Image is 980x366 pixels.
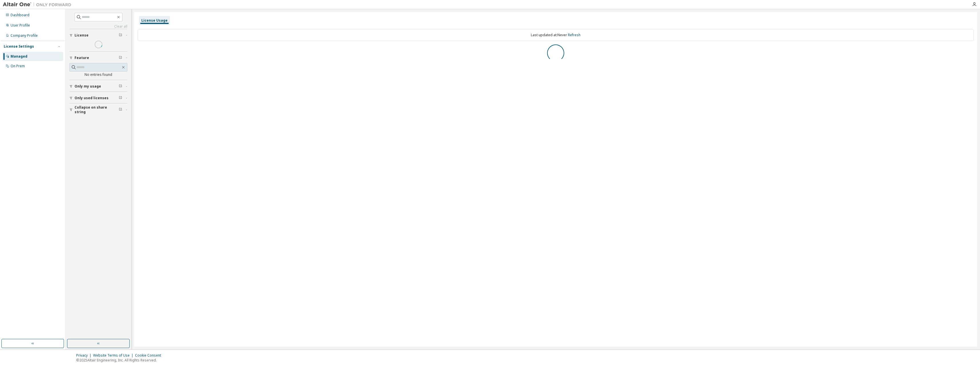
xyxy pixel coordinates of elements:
[11,13,29,17] div: Dashboard
[75,33,89,38] span: License
[138,29,974,41] div: Last updated at: Never
[11,54,27,59] div: Managed
[119,84,122,89] span: Clear filter
[69,29,127,42] button: License
[11,64,25,68] div: On Prem
[93,353,135,358] div: Website Terms of Use
[69,24,127,29] a: Clear all
[69,92,127,104] button: Only used licenses
[11,33,38,38] div: Company Profile
[75,96,109,100] span: Only used licenses
[119,33,122,38] span: Clear filter
[119,107,122,112] span: Clear filter
[141,18,168,23] div: License Usage
[3,2,74,7] img: Altair One
[69,103,127,116] button: Collapse on share string
[69,80,127,93] button: Only my usage
[135,353,164,358] div: Cookie Consent
[119,56,122,60] span: Clear filter
[568,32,581,37] a: Refresh
[69,52,127,64] button: Feature
[11,23,30,28] div: User Profile
[69,72,127,77] div: No entries found
[75,105,119,114] span: Collapse on share string
[4,44,34,49] div: License Settings
[76,358,164,363] p: © 2025 Altair Engineering, Inc. All Rights Reserved.
[75,56,89,60] span: Feature
[119,96,122,100] span: Clear filter
[76,353,93,358] div: Privacy
[75,84,101,89] span: Only my usage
